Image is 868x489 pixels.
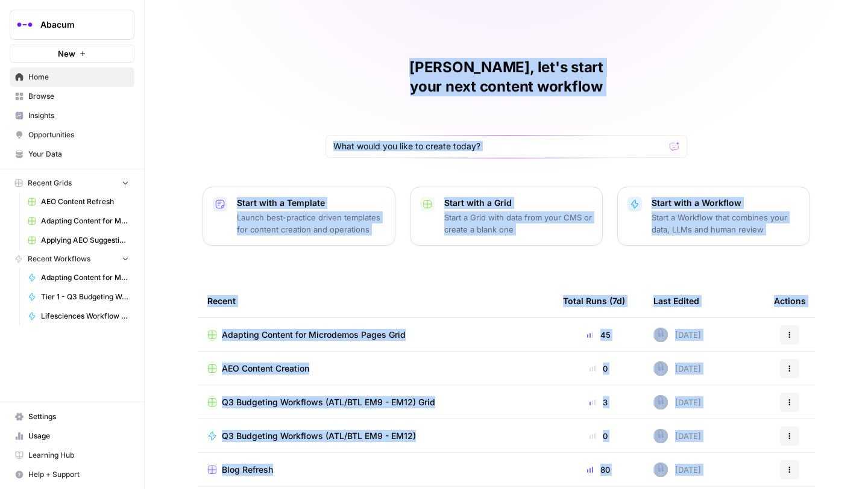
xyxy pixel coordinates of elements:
[28,254,90,264] span: Recent Workflows
[28,469,129,480] span: Help + Support
[207,284,544,317] div: Recent
[41,196,129,207] span: AEO Content Refresh
[40,19,113,31] span: Abacum
[58,48,75,60] span: New
[652,197,800,209] p: Start with a Workflow
[653,395,668,410] img: jqqluxs4pyouhdpojww11bswqfcs
[10,125,134,145] a: Opportunities
[28,110,129,121] span: Insights
[563,430,634,442] div: 0
[207,396,544,408] a: Q3 Budgeting Workflows (ATL/BTL EM9 - EM12) Grid
[10,250,134,268] button: Recent Workflows
[10,106,134,125] a: Insights
[207,363,544,375] a: AEO Content Creation
[653,395,701,410] div: [DATE]
[653,463,668,477] img: jqqluxs4pyouhdpojww11bswqfcs
[10,87,134,106] a: Browse
[10,426,134,446] a: Usage
[28,431,129,441] span: Usage
[41,235,129,246] span: Applying AEO Suggestions
[653,328,701,342] div: [DATE]
[563,464,634,476] div: 80
[617,187,810,246] button: Start with a WorkflowStart a Workflow that combines your data, LLMs and human review
[207,329,544,341] a: Adapting Content for Microdemos Pages Grid
[222,329,406,341] span: Adapting Content for Microdemos Pages Grid
[207,464,544,476] a: Blog Refresh
[563,329,634,341] div: 45
[28,129,129,140] span: Opportunities
[652,211,800,235] p: Start a Workflow that combines your data, LLMs and human review
[28,450,129,461] span: Learning Hub
[10,145,134,164] a: Your Data
[444,197,593,209] p: Start with a Grid
[28,149,129,160] span: Your Data
[653,361,668,376] img: jqqluxs4pyouhdpojww11bswqfcs
[563,284,625,317] div: Total Runs (7d)
[653,463,701,477] div: [DATE]
[410,187,603,246] button: Start with a GridStart a Grid with data from your CMS or create a blank one
[10,465,134,484] button: Help + Support
[774,284,806,317] div: Actions
[237,211,385,235] p: Launch best-practice driven templates for content creation and operations
[10,67,134,87] a: Home
[28,411,129,422] span: Settings
[333,140,665,152] input: What would you like to create today?
[10,174,134,192] button: Recent Grids
[22,211,134,231] a: Adapting Content for Microdemos Pages Grid
[10,10,134,40] button: Workspace: Abacum
[222,396,435,408] span: Q3 Budgeting Workflows (ATL/BTL EM9 - EM12) Grid
[222,430,416,442] span: Q3 Budgeting Workflows (ATL/BTL EM9 - EM12)
[41,272,129,283] span: Adapting Content for Microdemos Pages
[28,91,129,102] span: Browse
[653,429,668,443] img: jqqluxs4pyouhdpojww11bswqfcs
[22,192,134,211] a: AEO Content Refresh
[325,58,687,96] h1: [PERSON_NAME], let's start your next content workflow
[222,363,309,375] span: AEO Content Creation
[10,45,134,63] button: New
[563,396,634,408] div: 3
[444,211,593,235] p: Start a Grid with data from your CMS or create a blank one
[563,363,634,375] div: 0
[237,197,385,209] p: Start with a Template
[22,231,134,250] a: Applying AEO Suggestions
[22,307,134,326] a: Lifesciences Workflow ([DATE])
[653,328,668,342] img: jqqluxs4pyouhdpojww11bswqfcs
[28,72,129,83] span: Home
[653,361,701,376] div: [DATE]
[207,430,544,442] a: Q3 Budgeting Workflows (ATL/BTL EM9 - EM12)
[41,291,129,302] span: Tier 1 - Q3 Budgeting Workflows
[10,407,134,426] a: Settings
[41,311,129,322] span: Lifesciences Workflow ([DATE])
[22,268,134,287] a: Adapting Content for Microdemos Pages
[10,446,134,465] a: Learning Hub
[41,216,129,226] span: Adapting Content for Microdemos Pages Grid
[14,14,36,36] img: Abacum Logo
[28,178,72,188] span: Recent Grids
[222,464,273,476] span: Blog Refresh
[653,284,699,317] div: Last Edited
[22,287,134,307] a: Tier 1 - Q3 Budgeting Workflows
[653,429,701,443] div: [DATE]
[203,187,395,246] button: Start with a TemplateLaunch best-practice driven templates for content creation and operations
